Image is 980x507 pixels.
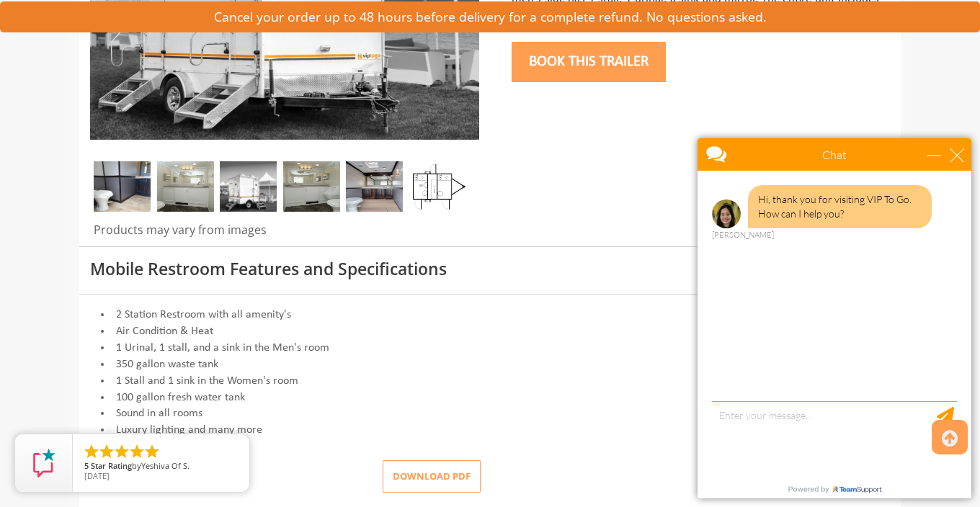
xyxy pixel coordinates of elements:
span: [DATE] [84,470,110,481]
span: Star Rating [91,460,132,471]
li:  [98,443,115,460]
li: 1 Stall and 1 sink in the Women's room [90,373,890,390]
li:  [83,443,100,460]
img: A close view of inside of a station with a stall, mirror and cabinets [94,161,151,212]
img: Review Rating [30,449,58,477]
img: Gel 2 station 02 [157,161,214,212]
li: 1 Urinal, 1 stall, and a sink in the Men's room [90,340,890,356]
button: Book this trailer [512,42,666,82]
img: A close view of inside of a station with a stall, mirror and cabinets [346,161,403,212]
div: Products may vary from images [90,222,479,246]
img: Floor Plan of 2 station restroom with sink and toilet [409,161,465,212]
img: Gel 2 station 03 [283,161,340,212]
li: 350 gallon waste tank [90,356,890,373]
li: 2 Station Restroom with all amenity's [90,307,890,323]
a: Download pdf [371,470,481,483]
button: Download pdf [383,460,481,493]
span: by [84,462,238,472]
img: A mini restroom trailer with two separate stations and separate doors for males and females [220,161,277,212]
li:  [113,443,130,460]
li:  [143,443,161,460]
li:  [128,443,146,460]
li: Luxury lighting and many more [90,422,890,439]
li: 100 gallon fresh water tank [90,390,890,406]
li: Sound in all rooms [90,405,890,422]
li: Air Condition & Heat [90,323,890,340]
span: Yeshiva Of S. [141,460,190,471]
h3: Mobile Restroom Features and Specifications [90,260,890,278]
span: 5 [84,460,89,471]
iframe: Live Chat Box [689,130,980,507]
